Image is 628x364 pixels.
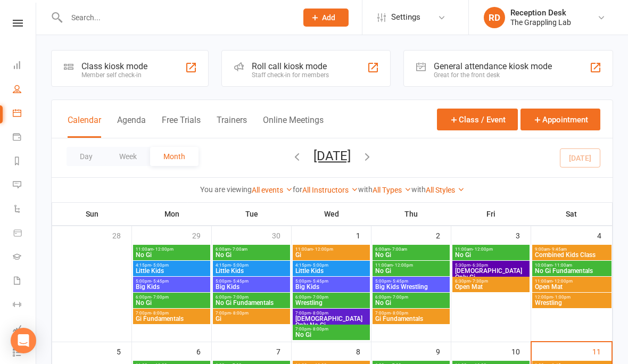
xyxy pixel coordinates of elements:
[375,300,448,306] span: No Gi
[117,342,131,360] div: 5
[451,203,531,225] th: Fri
[272,226,291,244] div: 30
[391,311,408,316] span: - 8:00pm
[192,226,211,244] div: 29
[550,247,567,252] span: - 9:45am
[375,284,448,290] span: Big Kids Wrestling
[13,102,37,126] a: Calendar
[263,115,324,138] button: Online Meetings
[356,342,371,360] div: 8
[534,268,609,274] span: No Gi Fundamentals
[470,279,488,284] span: - 7:30pm
[511,342,531,360] div: 10
[303,9,349,27] button: Add
[13,126,37,150] a: Payments
[135,252,208,258] span: No Gi
[373,186,411,194] a: All Types
[151,311,169,316] span: - 8:00pm
[252,71,329,79] div: Staff check-in for members
[196,342,211,360] div: 6
[375,252,448,258] span: No Gi
[534,252,609,258] span: Combined Kids Class
[162,115,201,138] button: Free Trials
[212,203,292,225] th: Tue
[436,342,451,360] div: 9
[295,247,368,252] span: 11:00am
[455,279,527,284] span: 6:30pm
[135,263,208,268] span: 4:15pm
[231,311,249,316] span: - 8:00pm
[313,148,351,163] button: [DATE]
[313,247,333,252] span: - 12:00pm
[63,10,290,25] input: Search...
[215,300,288,306] span: No Gi Fundamentals
[231,263,249,268] span: - 5:00pm
[390,247,407,252] span: - 7:00am
[200,185,252,194] strong: You are viewing
[215,252,288,258] span: No Gi
[393,263,413,268] span: - 12:00pm
[153,247,173,252] span: - 12:00pm
[434,61,552,71] div: General attendance kiosk mode
[215,263,288,268] span: 4:15pm
[252,186,293,194] a: All events
[375,279,448,284] span: 5:00pm
[295,295,368,300] span: 6:00pm
[553,295,571,300] span: - 1:00pm
[426,186,465,194] a: All Styles
[455,268,527,280] span: [DEMOGRAPHIC_DATA] Only Gi
[135,295,208,300] span: 6:00pm
[295,316,368,328] span: [DEMOGRAPHIC_DATA] Only No Gi
[13,150,37,174] a: Reports
[151,279,169,284] span: - 5:45pm
[322,13,335,22] span: Add
[534,279,609,284] span: 11:00am
[67,147,106,166] button: Day
[311,311,328,316] span: - 8:00pm
[520,109,600,130] button: Appointment
[455,284,527,290] span: Open Mat
[391,279,408,284] span: - 5:45pm
[215,279,288,284] span: 5:00pm
[293,185,302,194] strong: for
[252,61,329,71] div: Roll call kiosk mode
[516,226,531,244] div: 3
[151,295,169,300] span: - 7:00pm
[436,226,451,244] div: 2
[215,268,288,274] span: Little Kids
[510,8,571,18] div: Reception Desk
[231,279,249,284] span: - 5:45pm
[13,318,37,342] a: Assessments
[484,7,505,28] div: RD
[411,185,426,194] strong: with
[356,226,371,244] div: 1
[597,226,612,244] div: 4
[276,342,291,360] div: 7
[295,252,368,258] span: Gi
[592,342,612,360] div: 11
[295,300,368,306] span: Wrestling
[295,263,368,268] span: 4:15pm
[552,263,572,268] span: - 11:00am
[135,279,208,284] span: 5:00pm
[81,71,147,79] div: Member self check-in
[437,109,518,130] button: Class / Event
[292,203,371,225] th: Wed
[112,226,131,244] div: 28
[295,311,368,316] span: 7:00pm
[52,203,132,225] th: Sun
[455,247,527,252] span: 11:00am
[534,263,609,268] span: 10:00am
[375,316,448,322] span: Gi Fundamentals
[230,247,247,252] span: - 7:00am
[375,268,448,274] span: No Gi
[13,222,37,246] a: Product Sales
[215,316,288,322] span: Gi
[13,78,37,102] a: People
[552,279,573,284] span: - 12:00pm
[295,279,368,284] span: 5:00pm
[302,186,358,194] a: All Instructors
[534,295,609,300] span: 12:00pm
[217,115,247,138] button: Trainers
[135,284,208,290] span: Big Kids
